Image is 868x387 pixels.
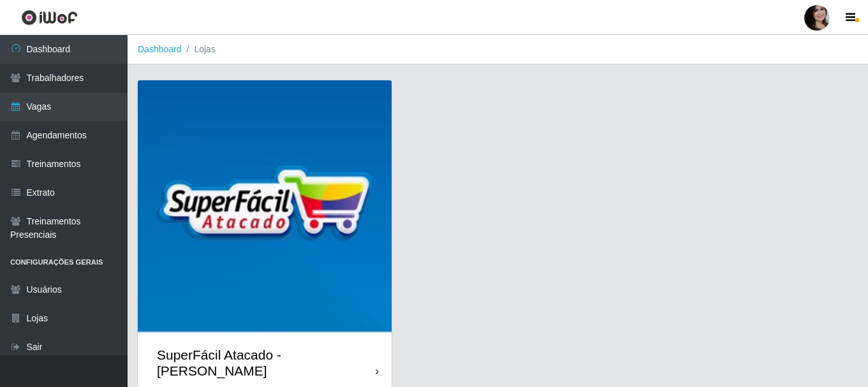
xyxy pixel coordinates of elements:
[128,35,868,64] nav: breadcrumb
[21,10,78,26] img: CoreUI Logo
[157,347,376,379] div: SuperFácil Atacado - [PERSON_NAME]
[138,80,392,334] img: cardImg
[182,43,216,56] li: Lojas
[138,44,182,54] a: Dashboard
